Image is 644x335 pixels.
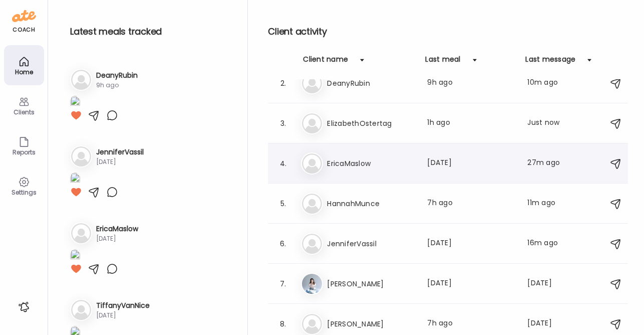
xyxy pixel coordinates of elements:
[277,77,289,89] div: 2.
[427,117,515,129] div: 1h ago
[427,157,515,170] div: [DATE]
[96,70,138,81] h3: DeanyRubin
[427,318,515,330] div: 7h ago
[327,77,415,89] h3: DeanyRubin
[277,157,289,170] div: 4.
[277,278,289,290] div: 7.
[71,300,91,320] img: bg-avatar-default.svg
[70,96,80,109] img: images%2FT4hpSHujikNuuNlp83B0WiiAjC52%2F5STkhmcph0rdqTD534H8%2FTgHk5nFDODkJyBwYNNSe_1080
[302,234,322,254] img: bg-avatar-default.svg
[527,157,566,170] div: 27m ago
[527,238,566,250] div: 16m ago
[327,278,415,290] h3: [PERSON_NAME]
[6,109,42,115] div: Clients
[6,189,42,196] div: Settings
[302,73,322,93] img: bg-avatar-default.svg
[527,278,566,290] div: [DATE]
[277,318,289,330] div: 8.
[71,146,91,166] img: bg-avatar-default.svg
[527,77,566,89] div: 10m ago
[327,238,415,250] h3: JenniferVassil
[71,70,91,90] img: bg-avatar-default.svg
[96,224,138,234] h3: EricaMaslow
[277,198,289,210] div: 5.
[327,318,415,330] h3: [PERSON_NAME]
[327,117,415,129] h3: ElizabethOstertag
[302,113,322,133] img: bg-avatar-default.svg
[96,81,138,90] div: 9h ago
[303,54,348,70] div: Client name
[96,147,144,157] h3: JenniferVassil
[96,234,138,243] div: [DATE]
[527,117,566,129] div: Just now
[6,149,42,155] div: Reports
[6,69,42,75] div: Home
[302,194,322,214] img: bg-avatar-default.svg
[302,274,322,294] img: avatars%2Fg0h3UeSMiaSutOWea2qVtuQrzdp1
[71,223,91,243] img: bg-avatar-default.svg
[277,238,289,250] div: 6.
[427,238,515,250] div: [DATE]
[302,314,322,334] img: bg-avatar-default.svg
[327,198,415,210] h3: HannahMunce
[427,278,515,290] div: [DATE]
[13,26,35,34] div: coach
[525,54,575,70] div: Last message
[527,318,566,330] div: [DATE]
[427,198,515,210] div: 7h ago
[268,24,628,39] h2: Client activity
[70,24,231,39] h2: Latest meals tracked
[427,77,515,89] div: 9h ago
[70,249,80,263] img: images%2FDX5FV1kV85S6nzT6xewNQuLsvz72%2FOtcU6VwxciNuip3Rzexf%2FvwNGEdTYdYDWHY3h2a66_1080
[96,157,144,166] div: [DATE]
[425,54,460,70] div: Last meal
[96,311,150,320] div: [DATE]
[12,8,36,24] img: ate
[327,157,415,170] h3: EricaMaslow
[96,300,150,311] h3: TiffanyVanNice
[70,173,80,186] img: images%2FoqqbDETFnWf6i65Sp8aB9CEdeLr2%2FDXp5pVrHZZ9Ik5B65ULV%2FYfl09zK3k9ocWwanM2rI_1080
[302,153,322,174] img: bg-avatar-default.svg
[527,198,566,210] div: 11m ago
[277,117,289,129] div: 3.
